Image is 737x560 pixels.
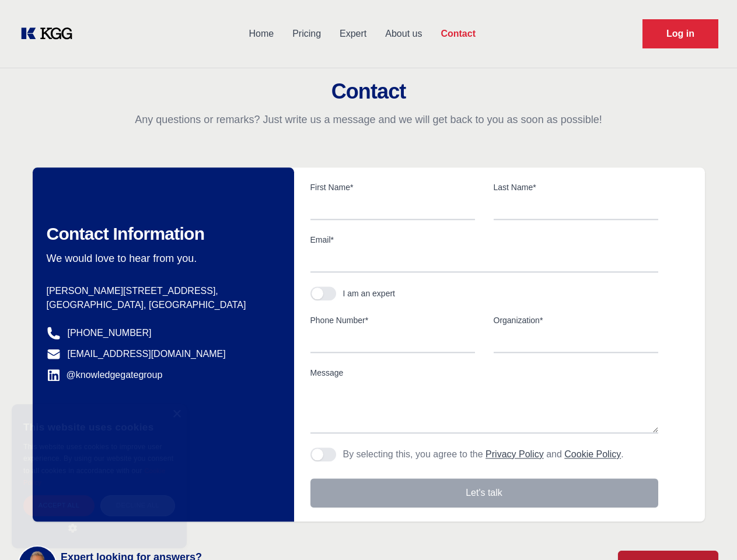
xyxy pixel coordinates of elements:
h2: Contact Information [47,223,275,244]
p: We would love to hear from you. [47,251,275,265]
p: Any questions or remarks? Just write us a message and we will get back to you as soon as possible! [14,113,723,127]
div: Cookie settings [13,549,72,555]
button: Let's talk [310,478,658,508]
a: [PHONE_NUMBER] [68,326,152,340]
h2: Contact [14,80,723,103]
a: Cookie Policy [564,449,621,459]
p: [GEOGRAPHIC_DATA], [GEOGRAPHIC_DATA] [47,298,275,312]
label: Organization* [494,314,658,326]
iframe: Chat Widget [679,504,737,560]
a: Request Demo [642,19,718,48]
p: By selecting this, you agree to the and . [343,447,624,461]
div: Decline all [100,495,175,516]
a: Pricing [283,19,330,49]
p: [PERSON_NAME][STREET_ADDRESS], [47,284,275,298]
a: KOL Knowledge Platform: Talk to Key External Experts (KEE) [19,24,82,43]
label: First Name* [310,181,475,193]
a: @knowledgegategroup [47,368,163,382]
div: I am an expert [343,288,396,299]
a: Home [239,19,283,49]
div: Close [172,410,181,419]
a: Expert [330,19,376,49]
a: Cookie Policy [23,467,166,486]
a: Privacy Policy [485,449,544,459]
div: Accept all [23,495,95,516]
label: Last Name* [494,181,658,193]
a: Contact [431,19,485,49]
label: Email* [310,234,658,246]
label: Phone Number* [310,314,475,326]
span: This website uses cookies to improve user experience. By using our website you consent to all coo... [23,443,173,475]
label: Message [310,367,658,379]
a: [EMAIL_ADDRESS][DOMAIN_NAME] [68,347,226,361]
div: This website uses cookies [23,413,175,441]
a: About us [376,19,431,49]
